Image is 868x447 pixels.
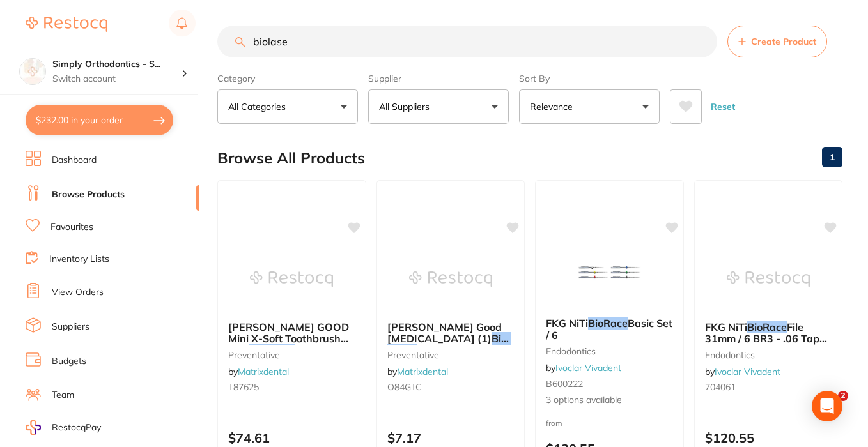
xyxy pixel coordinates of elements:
button: Relevance [519,89,660,124]
img: Simply Orthodontics - Sydenham [20,59,45,84]
a: RestocqPay [26,420,101,435]
span: Create Product [751,36,816,47]
b: FKG NiTi BioRace File 31mm / 6 BR3 - .06 Taper Size 25 [705,321,832,345]
span: by [546,362,621,374]
a: Suppliers [52,321,89,333]
img: FKG NiTi BioRace Basic Set / 6 [568,243,651,307]
label: Supplier [368,73,509,84]
a: Inventory Lists [49,253,109,266]
b: FKG NiTi BioRace Basic Set / 6 [546,317,673,341]
button: All Suppliers [368,89,509,124]
a: Matrixdental [397,366,448,377]
em: BioRace [588,317,628,330]
span: by [705,366,780,377]
a: View Orders [52,286,104,299]
img: FKG NiTi BioRace File 31mm / 6 BR3 - .06 Taper Size 25 [727,247,810,311]
p: Switch account [52,73,182,86]
a: Favourites [50,221,93,234]
label: Sort By [519,73,660,84]
span: [PERSON_NAME] GOOD Mini X-Soft Toothbrush (25) [228,321,349,357]
span: FKG NiTi [546,317,588,330]
a: 1 [822,144,842,170]
a: Dashboard [52,154,97,167]
button: Reset [707,89,739,124]
span: plastic [417,344,449,357]
span: from [546,418,562,428]
span: T87625 [228,381,259,393]
input: Search Products [217,26,717,57]
div: Open Intercom Messenger [812,391,842,421]
button: Create Product [727,26,827,57]
small: endodontics [546,346,673,356]
p: All Categories [228,100,291,113]
button: $232.00 in your order [26,105,173,135]
p: $120.55 [705,430,832,445]
a: Budgets [52,355,86,368]
h4: Simply Orthodontics - Sydenham [52,58,182,71]
button: All Categories [217,89,358,124]
b: TePe GOOD Mini X-Soft Toothbrush (25) BioBased Plastic - While Stocks Last [228,321,355,345]
span: Basic Set / 6 [546,317,672,341]
span: FKG NiTi [705,321,747,333]
a: Matrixdental [238,366,289,377]
b: Tepe Good Tongue Cleaner (1) Bio-based plastic [387,321,515,345]
img: Restocq Logo [26,17,107,32]
em: BioRace [747,321,787,333]
a: Ivoclar Vivadent [715,366,780,377]
img: Tepe Good Tongue Cleaner (1) Bio-based plastic [409,247,492,311]
a: Browse Products [52,188,125,201]
a: Restocq Logo [26,10,107,39]
img: TePe GOOD Mini X-Soft Toothbrush (25) BioBased Plastic - While Stocks Last [250,247,333,311]
p: Relevance [530,100,578,113]
a: Ivoclar Vivadent [555,362,621,374]
small: endodontics [705,350,832,360]
a: Team [52,389,74,402]
span: RestocqPay [52,421,101,434]
span: O84GTC [387,381,422,393]
span: [PERSON_NAME] Good [MEDICAL_DATA] (1) [387,321,502,345]
span: 3 options available [546,394,673,407]
p: All Suppliers [379,100,435,113]
h2: Browse All Products [217,149,365,167]
span: B600222 [546,378,583,390]
p: $7.17 [387,430,515,445]
span: by [387,366,448,377]
img: RestocqPay [26,420,41,435]
p: $74.61 [228,430,355,445]
em: BioBased [249,344,295,357]
span: by [228,366,289,377]
small: preventative [387,350,515,360]
label: Category [217,73,358,84]
span: File 31mm / 6 BR3 - .06 Taper Size 25 [705,321,829,357]
span: 704061 [705,381,736,393]
em: Bio-based [387,332,511,356]
span: 2 [838,391,848,401]
small: preventative [228,350,355,360]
